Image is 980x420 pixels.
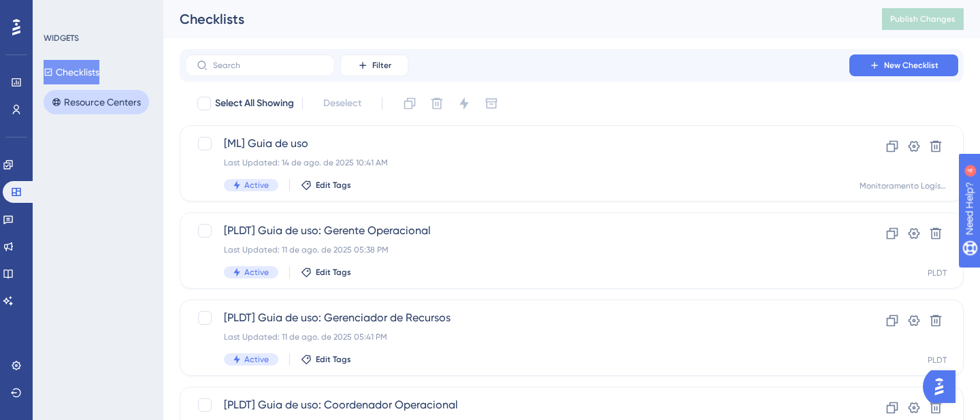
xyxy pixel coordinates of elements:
[44,33,79,44] div: WIDGETS
[882,8,964,30] button: Publish Changes
[301,354,351,365] button: Edit Tags
[244,354,269,365] span: Active
[44,60,99,84] button: Checklists
[316,180,351,191] span: Edit Tags
[44,90,149,114] button: Resource Centers
[224,310,811,326] span: [PLDT] Guia de uso: Gerenciador de Recursos
[340,54,408,76] button: Filter
[224,135,811,152] span: [ML] Guia de uso
[180,10,848,29] div: Checklists
[224,332,811,342] div: Last Updated: 11 de ago. de 2025 05:41 PM
[224,397,811,413] span: [PLDT] Guia de uso: Coordenador Operacional
[849,54,958,76] button: New Checklist
[213,61,323,70] input: Search
[928,268,947,278] div: PLDT
[301,180,351,191] button: Edit Tags
[884,60,938,71] span: New Checklist
[372,60,391,71] span: Filter
[316,267,351,278] span: Edit Tags
[32,3,85,20] span: Need Help?
[244,267,269,278] span: Active
[316,354,351,365] span: Edit Tags
[215,95,294,112] span: Select All Showing
[224,157,811,168] div: Last Updated: 14 de ago. de 2025 10:41 AM
[928,355,947,366] div: PLDT
[224,244,811,255] div: Last Updated: 11 de ago. de 2025 05:38 PM
[860,180,947,191] div: Monitoramento Logístico
[301,267,351,278] button: Edit Tags
[244,180,269,191] span: Active
[890,14,955,25] span: Publish Changes
[311,91,374,116] button: Deselect
[224,223,811,239] span: [PLDT] Guia de uso: Gerente Operacional
[323,95,361,112] span: Deselect
[923,366,964,407] iframe: UserGuiding AI Assistant Launcher
[95,7,99,18] div: 4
